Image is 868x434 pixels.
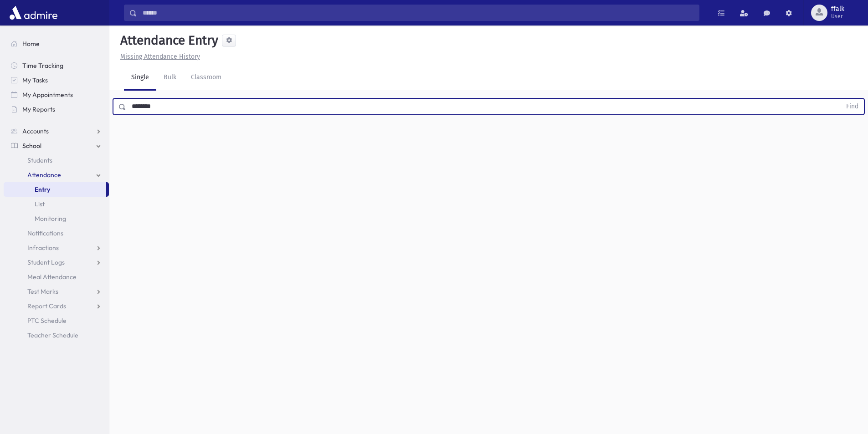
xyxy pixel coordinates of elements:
[137,5,699,21] input: Search
[4,255,109,270] a: Student Logs
[4,313,109,328] a: PTC Schedule
[27,258,65,266] span: Student Logs
[124,65,156,91] a: Single
[156,65,184,91] a: Bulk
[841,99,864,114] button: Find
[4,197,109,211] a: List
[4,211,109,226] a: Monitoring
[27,171,61,179] span: Attendance
[27,156,52,164] span: Students
[4,102,109,117] a: My Reports
[4,124,109,138] a: Accounts
[22,76,48,84] span: My Tasks
[35,214,66,223] span: Monitoring
[184,65,229,91] a: Classroom
[117,53,200,61] a: Missing Attendance History
[120,53,200,61] u: Missing Attendance History
[22,40,40,48] span: Home
[117,33,218,48] h5: Attendance Entry
[4,328,109,342] a: Teacher Schedule
[4,138,109,153] a: School
[4,36,109,51] a: Home
[22,91,73,99] span: My Appointments
[4,240,109,255] a: Infractions
[27,317,67,325] span: PTC Schedule
[35,185,50,194] span: Entry
[4,270,109,284] a: Meal Attendance
[4,226,109,240] a: Notifications
[4,168,109,182] a: Attendance
[22,127,49,135] span: Accounts
[4,73,109,87] a: My Tasks
[4,182,106,197] a: Entry
[22,105,55,113] span: My Reports
[27,244,59,252] span: Infractions
[831,13,844,20] span: User
[27,287,58,296] span: Test Marks
[4,58,109,73] a: Time Tracking
[22,61,63,70] span: Time Tracking
[4,153,109,168] a: Students
[27,273,77,281] span: Meal Attendance
[4,299,109,313] a: Report Cards
[831,5,844,13] span: ffalk
[27,331,78,339] span: Teacher Schedule
[22,142,41,150] span: School
[4,284,109,299] a: Test Marks
[27,302,66,310] span: Report Cards
[27,229,63,237] span: Notifications
[7,4,60,22] img: AdmirePro
[4,87,109,102] a: My Appointments
[35,200,45,208] span: List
